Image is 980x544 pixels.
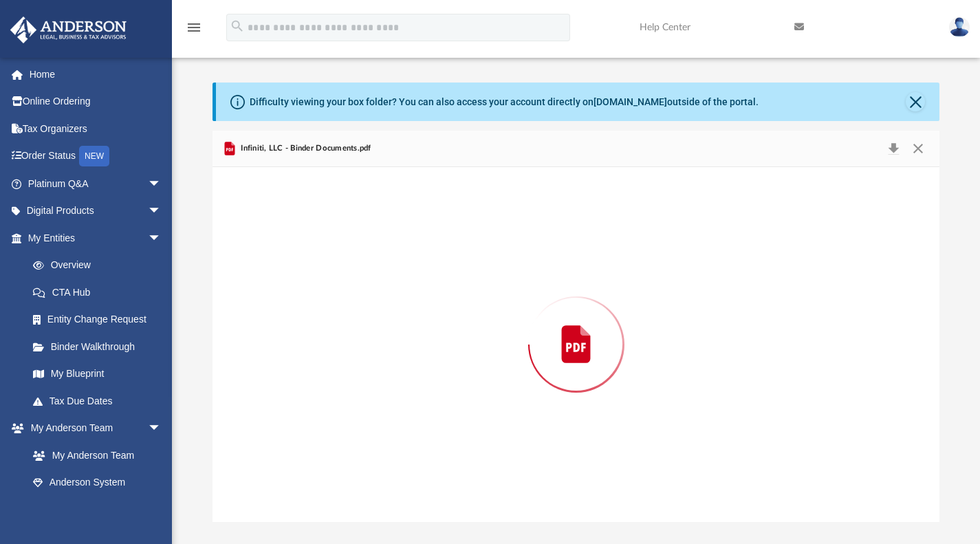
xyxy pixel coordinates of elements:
a: My Anderson Teamarrow_drop_down [10,415,175,442]
a: Digital Productsarrow_drop_down [10,197,182,225]
a: My Blueprint [19,360,175,388]
a: My Anderson Team [19,442,168,469]
a: Order StatusNEW [10,142,182,171]
img: User Pic [949,17,970,37]
span: arrow_drop_down [148,170,175,198]
a: My Entitiesarrow_drop_down [10,224,182,252]
a: Binder Walkthrough [19,333,182,360]
button: Close [906,92,925,111]
span: arrow_drop_down [148,224,175,252]
a: CTA Hub [19,279,182,306]
span: arrow_drop_down [148,197,175,226]
a: Overview [19,252,182,279]
i: menu [186,19,202,36]
a: Tax Organizers [10,115,182,142]
i: search [230,19,245,34]
a: Anderson System [19,469,175,497]
a: menu [186,26,202,36]
span: arrow_drop_down [148,415,175,443]
a: Client Referrals [19,496,175,523]
div: Difficulty viewing your box folder? You can also access your account directly on outside of the p... [250,95,759,109]
a: Entity Change Request [19,306,182,334]
a: Home [10,61,182,88]
div: NEW [79,146,109,166]
button: Close [906,139,930,158]
a: Online Ordering [10,88,182,116]
img: Anderson Advisors Platinum Portal [6,17,131,43]
div: Preview [213,131,940,522]
span: Infiniti, LLC - Binder Documents.pdf [238,142,371,155]
a: Tax Due Dates [19,387,182,415]
a: [DOMAIN_NAME] [594,96,667,107]
button: Download [881,139,906,158]
a: Platinum Q&Aarrow_drop_down [10,170,182,197]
